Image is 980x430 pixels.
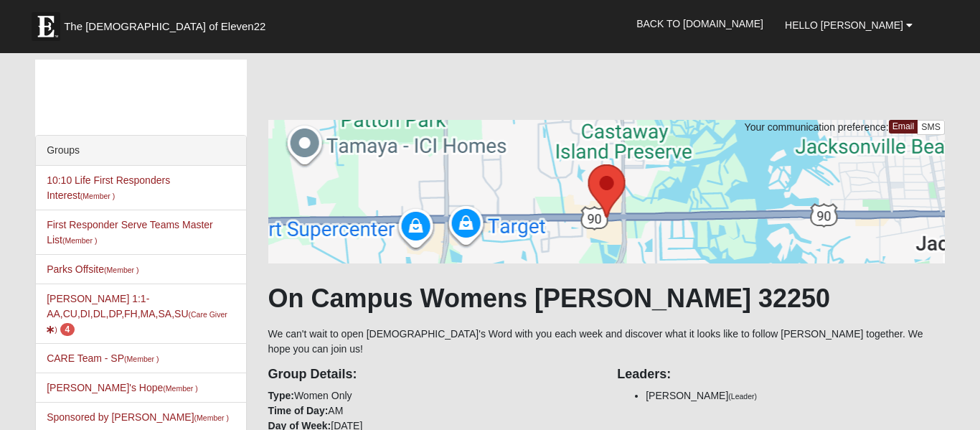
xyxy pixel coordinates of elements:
[728,392,757,401] small: (Leader)
[745,121,889,133] span: Your communication preference:
[268,283,945,314] h1: On Campus Womens [PERSON_NAME] 32250
[47,263,138,275] a: Parks Offsite(Member )
[124,355,159,363] small: (Member )
[32,12,60,41] img: Eleven22 logo
[268,367,596,383] h4: Group Details:
[268,390,294,401] strong: Type:
[47,174,170,201] a: 10:10 Life First Responders Interest(Member )
[24,5,311,41] a: The [DEMOGRAPHIC_DATA] of Eleven22
[163,384,197,393] small: (Member )
[104,266,138,274] small: (Member )
[47,293,227,335] a: [PERSON_NAME] 1:1-AA,CU,DI,DL,DP,FH,MA,SA,SU(Care Giver) 4
[62,236,97,245] small: (Member )
[646,388,945,403] li: [PERSON_NAME]
[47,219,213,246] a: First Responder Serve Teams Master List(Member )
[36,136,245,166] div: Groups
[80,192,115,200] small: (Member )
[626,6,774,42] a: Back to [DOMAIN_NAME]
[617,367,945,383] h4: Leaders:
[60,323,75,336] span: number of pending members
[917,120,945,135] a: SMS
[785,19,903,31] span: Hello [PERSON_NAME]
[47,310,227,334] small: (Care Giver )
[47,382,198,393] a: [PERSON_NAME]'s Hope(Member )
[889,120,918,134] a: Email
[47,352,159,364] a: CARE Team - SP(Member )
[64,19,265,34] span: The [DEMOGRAPHIC_DATA] of Eleven22
[774,7,923,43] a: Hello [PERSON_NAME]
